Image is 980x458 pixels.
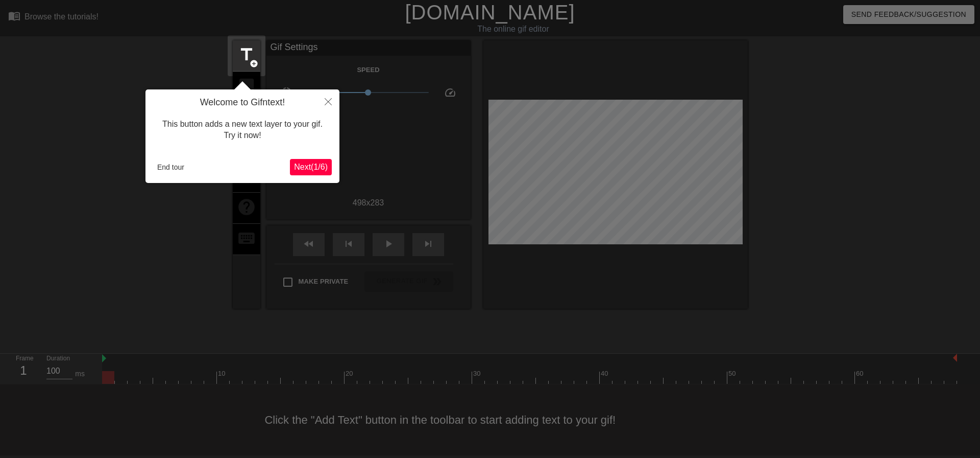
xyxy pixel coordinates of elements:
[153,159,188,175] button: End tour
[317,89,339,113] button: Close
[290,159,332,175] button: Next
[294,163,328,171] span: Next ( 1 / 6 )
[153,108,332,152] div: This button adds a new text layer to your gif. Try it now!
[153,97,332,108] h4: Welcome to Gifntext!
